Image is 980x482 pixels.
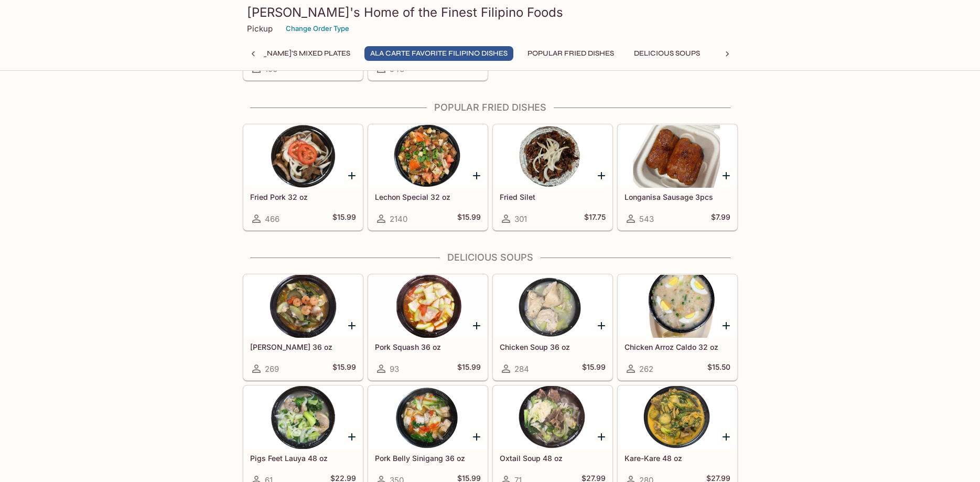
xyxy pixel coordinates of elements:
p: Pickup [247,24,273,34]
a: Chicken Arroz Caldo 32 oz262$15.50 [618,274,737,380]
h4: Delicious Soups [243,252,738,263]
h4: Popular Fried Dishes [243,102,738,113]
h3: [PERSON_NAME]'s Home of the Finest Filipino Foods [247,4,734,20]
div: Chicken Soup 36 oz [493,275,612,338]
a: Lechon Special 32 oz2140$15.99 [368,124,488,230]
div: Fried Silet [493,125,612,188]
button: Add Chicken Arroz Caldo 32 oz [720,319,733,332]
button: Add Oxtail Soup 48 oz [595,430,608,443]
h5: Longanisa Sausage 3pcs [624,192,730,201]
div: Pork Squash 36 oz [369,275,487,338]
h5: Chicken Soup 36 oz [500,342,606,351]
h5: Oxtail Soup 48 oz [500,454,606,463]
span: 543 [639,214,654,224]
h5: [PERSON_NAME] 36 oz [250,342,356,351]
div: Kare-Kare 48 oz [618,386,737,449]
button: Add Lechon Special 32 oz [470,169,483,182]
h5: $17.75 [584,212,606,225]
h5: $15.50 [707,362,730,375]
span: 2140 [390,214,407,224]
h5: $15.99 [457,362,481,375]
div: Lechon Special 32 oz [369,125,487,188]
button: Add Kare-Kare 48 oz [720,430,733,443]
h5: $15.99 [332,362,356,375]
div: Oxtail Soup 48 oz [493,386,612,449]
h5: Pork Squash 36 oz [375,342,481,351]
h5: $15.99 [582,362,606,375]
button: Add Longanisa Sausage 3pcs [720,169,733,182]
h5: Chicken Arroz Caldo 32 oz [624,342,730,351]
a: Fried Silet301$17.75 [493,124,612,230]
h5: $15.99 [332,212,356,225]
span: 466 [265,214,279,224]
h5: $15.99 [457,212,481,225]
button: Add Fried Pork 32 oz [346,169,359,182]
button: Add Sari Sari 36 oz [346,319,359,332]
span: 301 [514,214,527,224]
span: 262 [639,364,653,374]
a: Fried Pork 32 oz466$15.99 [243,124,363,230]
div: Longanisa Sausage 3pcs [618,125,737,188]
h5: Pork Belly Sinigang 36 oz [375,454,481,463]
h5: Lechon Special 32 oz [375,192,481,201]
span: 284 [514,364,529,374]
div: Fried Pork 32 oz [244,125,362,188]
button: Add Chicken Soup 36 oz [595,319,608,332]
h5: Kare-Kare 48 oz [624,454,730,463]
div: Chicken Arroz Caldo 32 oz [618,275,737,338]
button: [PERSON_NAME]'s Mixed Plates [222,46,356,61]
button: Ala Carte Favorite Filipino Dishes [364,46,513,61]
button: Add Pork Squash 36 oz [470,319,483,332]
button: Squid and Shrimp Dishes [714,46,824,61]
span: 269 [265,364,279,374]
a: [PERSON_NAME] 36 oz269$15.99 [243,274,363,380]
h5: Pigs Feet Lauya 48 oz [250,454,356,463]
a: Pork Squash 36 oz93$15.99 [368,274,488,380]
span: 93 [390,364,399,374]
button: Add Fried Silet [595,169,608,182]
button: Add Pork Belly Sinigang 36 oz [470,430,483,443]
h5: Fried Silet [500,192,606,201]
button: Add Pigs Feet Lauya 48 oz [346,430,359,443]
div: Pigs Feet Lauya 48 oz [244,386,362,449]
button: Delicious Soups [628,46,706,61]
div: Sari Sari 36 oz [244,275,362,338]
a: Chicken Soup 36 oz284$15.99 [493,274,612,380]
h5: $7.99 [711,212,730,225]
button: Popular Fried Dishes [522,46,620,61]
div: Pork Belly Sinigang 36 oz [369,386,487,449]
a: Longanisa Sausage 3pcs543$7.99 [618,124,737,230]
h5: Fried Pork 32 oz [250,192,356,201]
button: Change Order Type [281,20,354,37]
